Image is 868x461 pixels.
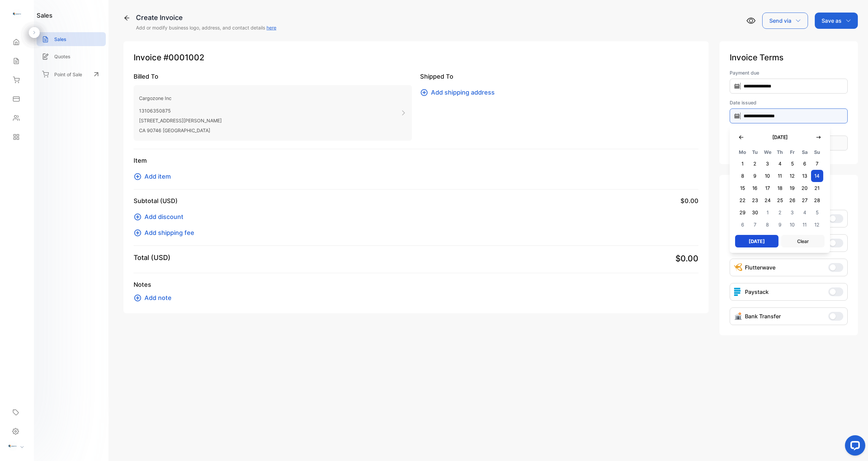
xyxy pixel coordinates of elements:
[798,148,811,156] span: Sa
[786,148,798,156] span: Fr
[680,196,698,205] span: $0.00
[54,71,82,78] p: Point of Sale
[144,212,183,221] span: Add discount
[786,170,798,182] span: 12
[734,288,742,296] img: icon
[749,148,762,156] span: Tu
[54,53,71,60] p: Quotes
[730,52,848,64] p: Invoice Terms
[786,158,798,170] span: 5
[134,196,178,205] p: Subtotal (USD)
[749,194,762,206] span: 23
[822,17,842,25] p: Save as
[798,219,811,231] span: 11
[798,182,811,194] span: 20
[745,263,775,272] p: Flutterwave
[420,72,698,81] p: Shipped To
[774,148,786,156] span: Th
[736,170,749,182] span: 8
[144,228,194,237] span: Add shipping fee
[37,49,106,63] a: Quotes
[37,11,53,20] h1: sales
[811,206,824,219] span: 5
[798,170,811,182] span: 13
[134,253,171,263] p: Total (USD)
[786,219,798,231] span: 10
[420,88,499,97] button: Add shipping address
[139,93,222,103] p: Cargozone Inc
[431,88,495,97] span: Add shipping address
[134,293,176,302] button: Add note
[37,32,106,46] a: Sales
[734,312,742,320] img: Icon
[749,206,762,219] span: 30
[798,194,811,206] span: 27
[134,228,198,237] button: Add shipping fee
[144,293,172,302] span: Add note
[766,130,794,144] button: [DATE]
[781,235,825,247] button: Clear
[134,172,175,181] button: Add item
[736,182,749,194] span: 15
[134,280,698,289] p: Notes
[786,182,798,194] span: 19
[139,116,222,125] p: [STREET_ADDRESS][PERSON_NAME]
[761,219,774,231] span: 8
[774,170,786,182] span: 11
[761,158,774,170] span: 3
[761,206,774,219] span: 1
[786,206,798,219] span: 3
[12,9,22,19] img: logo
[774,194,786,206] span: 25
[774,206,786,219] span: 2
[675,253,698,265] span: $0.00
[815,13,858,29] button: Save as
[811,182,824,194] span: 21
[134,156,698,165] p: Item
[134,212,188,221] button: Add discount
[798,158,811,170] span: 6
[745,288,769,296] p: Paystack
[749,170,762,182] span: 9
[7,441,18,451] img: profile
[267,25,276,31] a: here
[736,148,749,156] span: Mo
[769,17,791,25] p: Send via
[730,99,848,106] label: Date issued
[139,125,222,135] p: CA 90746 [GEOGRAPHIC_DATA]
[749,158,762,170] span: 2
[734,263,742,272] img: Icon
[735,235,778,247] button: [DATE]
[144,172,171,181] span: Add item
[761,182,774,194] span: 17
[774,219,786,231] span: 9
[54,36,66,43] p: Sales
[786,194,798,206] span: 26
[761,148,774,156] span: We
[798,206,811,219] span: 4
[163,52,204,64] span: #0001002
[749,219,762,231] span: 7
[736,206,749,219] span: 29
[134,72,412,81] p: Billed To
[749,182,762,194] span: 16
[811,158,824,170] span: 7
[761,170,774,182] span: 10
[136,24,276,31] p: Add or modify business logo, address, and contact details
[136,13,276,23] div: Create Invoice
[774,158,786,170] span: 4
[774,182,786,194] span: 18
[730,69,848,76] label: Payment due
[745,312,781,320] p: Bank Transfer
[762,13,808,29] button: Send via
[736,194,749,206] span: 22
[840,433,868,461] iframe: LiveChat chat widget
[139,106,222,116] p: 13106350875
[134,52,698,64] p: Invoice
[811,219,824,231] span: 12
[811,194,824,206] span: 28
[811,170,824,182] span: 14
[736,158,749,170] span: 1
[761,194,774,206] span: 24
